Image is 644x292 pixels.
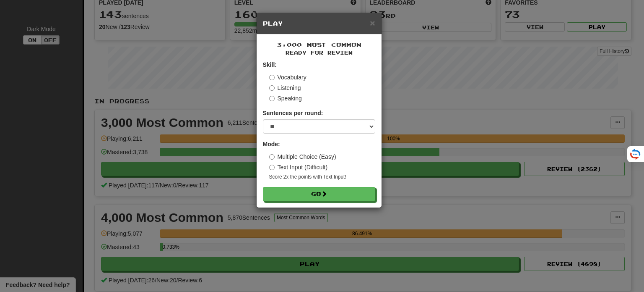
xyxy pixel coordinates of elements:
h5: Play [263,19,375,28]
span: 3,000 Most Common [277,41,361,48]
strong: Mode: [263,141,280,147]
span: × [370,18,375,28]
label: Vocabulary [269,73,306,82]
input: Text Input (Difficult) [269,165,275,170]
small: Ready for Review [263,49,375,56]
input: Vocabulary [269,75,275,80]
input: Multiple Choice (Easy) [269,154,275,160]
small: Score 2x the points with Text Input ! [269,174,375,181]
label: Text Input (Difficult) [269,163,328,171]
label: Sentences per round: [263,109,323,117]
label: Speaking [269,94,302,103]
label: Multiple Choice (Easy) [269,153,336,161]
button: Close [370,18,375,27]
strong: Skill: [263,61,277,68]
button: Go [263,187,375,201]
label: Listening [269,84,301,92]
input: Speaking [269,96,275,101]
input: Listening [269,85,275,91]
